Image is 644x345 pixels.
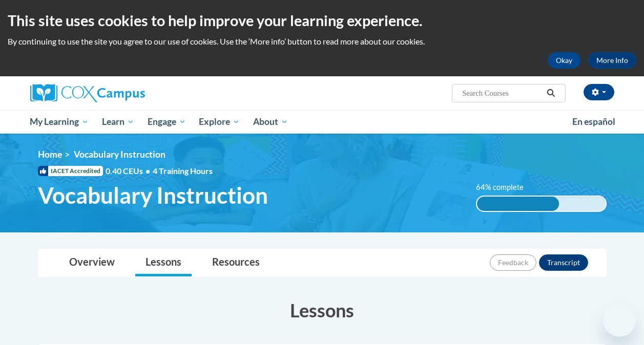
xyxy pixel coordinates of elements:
[199,116,240,128] span: Explore
[572,116,615,127] span: En español
[490,254,536,271] button: Feedback
[539,254,588,271] button: Transcript
[584,84,614,100] button: Account Settings
[588,52,636,69] a: More Info
[106,165,153,177] span: 0.40 CEUs
[23,110,622,134] div: Main menu
[30,116,89,128] span: My Learning
[30,84,215,102] a: Cox Campus
[59,249,125,276] a: Overview
[135,249,192,276] a: Lessons
[146,166,150,176] span: •
[95,110,141,134] a: Learn
[24,110,96,134] a: My Learning
[476,182,535,193] label: 64% complete
[148,116,186,128] span: Engage
[102,116,134,128] span: Learn
[603,304,636,337] iframe: Button to launch messaging window
[30,84,145,102] img: Cox Campus
[8,36,636,47] p: By continuing to use the site you agree to our use of cookies. Use the ‘More info’ button to read...
[548,52,580,69] button: Okay
[461,87,543,99] input: Search Courses
[543,87,558,99] button: Search
[38,166,103,176] span: IACET Accredited
[477,197,559,211] div: 64% complete
[153,166,213,176] span: 4 Training Hours
[141,110,193,134] a: Engage
[202,249,270,276] a: Resources
[38,297,607,323] h3: Lessons
[246,110,295,134] a: About
[192,110,246,134] a: Explore
[38,182,268,209] span: Vocabulary Instruction
[8,10,636,31] h2: This site uses cookies to help improve your learning experience.
[253,116,288,128] span: About
[566,111,622,133] a: En español
[38,149,62,160] a: Home
[74,149,165,160] span: Vocabulary Instruction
